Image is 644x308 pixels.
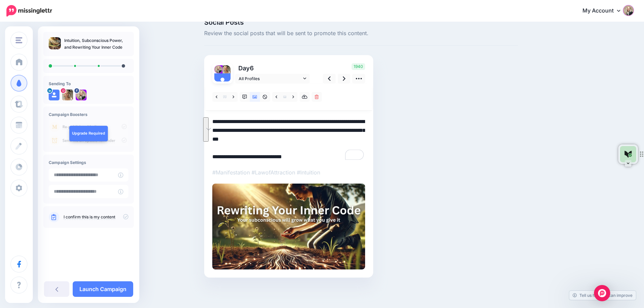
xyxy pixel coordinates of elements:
[212,168,365,177] p: #Manifestation #LawofAttraction #Intuition
[212,117,365,161] textarea: To enrich screen reader interactions, please activate Accessibility in Grammarly extension settings
[76,90,87,100] img: 290742663_690246859085558_2546020681360716234_n-bsa153213.jpg
[235,74,310,84] a: All Profiles
[62,90,73,100] img: 451395311_495900419469078_553458371124701532_n-bsa153214.jpg
[204,19,518,26] span: Social Posts
[222,65,231,73] img: 451395311_495900419469078_553458371124701532_n-bsa153214.jpg
[235,63,311,73] p: Day
[49,37,61,49] img: 6974a78e86742881f476e57c8daa6238_thumb.jpg
[352,63,365,70] span: 1940
[576,3,634,19] a: My Account
[214,73,231,90] img: user_default_image.png
[49,120,128,146] img: campaign_review_boosters.png
[6,5,52,17] img: Missinglettr
[69,126,108,141] a: Upgrade Required
[239,75,302,82] span: All Profiles
[49,160,128,165] h4: Campaign Settings
[64,214,115,220] a: I confirm this is my content
[250,65,254,72] span: 6
[569,291,636,300] a: Tell us how we can improve
[214,65,222,73] img: 290742663_690246859085558_2546020681360716234_n-bsa153213.jpg
[49,90,59,100] img: user_default_image.png
[49,112,128,117] h4: Campaign Boosters
[204,29,518,38] span: Review the social posts that will be sent to promote this content.
[64,37,128,51] p: Intuition, Subconscious Power, and Rewriting Your Inner Code
[594,285,610,301] div: Open Intercom Messenger
[16,37,22,43] img: menu.png
[212,184,365,269] img: 6974a78e86742881f476e57c8daa6238.jpg
[49,81,128,86] h4: Sending To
